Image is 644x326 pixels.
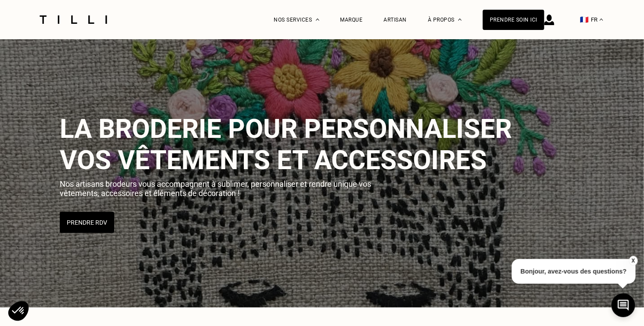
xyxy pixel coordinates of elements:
[458,19,462,21] img: Menu déroulant à propos
[483,10,544,30] a: Prendre soin ici
[60,144,487,176] span: vos vêtements et accessoires
[60,113,512,144] span: La broderie pour personnaliser
[340,17,363,23] a: Marque
[60,212,114,233] button: Prendre RDV
[544,15,554,25] img: icône connexion
[600,19,603,21] img: menu déroulant
[512,259,636,284] p: Bonjour, avez-vous des questions?
[316,19,319,21] img: Menu déroulant
[36,15,110,24] img: Logo du service de couturière Tilli
[629,256,637,266] button: X
[580,15,589,24] span: 🇫🇷
[384,17,407,23] a: Artisan
[60,179,385,198] p: Nos artisans brodeurs vous accompagnent à sublimer, personnaliser et rendre unique vos vêtements,...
